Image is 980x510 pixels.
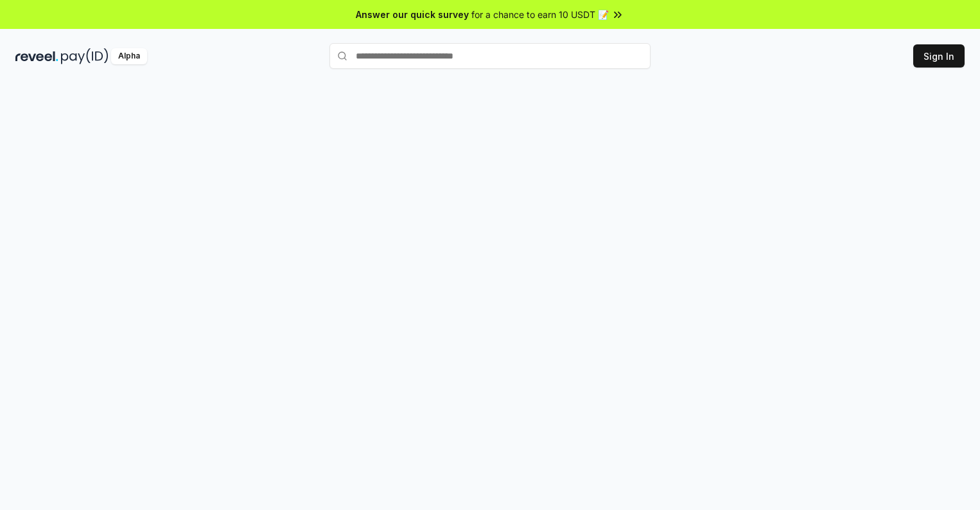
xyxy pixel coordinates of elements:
[913,44,965,68] button: Sign In
[61,48,109,64] img: pay_id
[111,48,147,64] div: Alpha
[356,8,469,21] span: Answer our quick survey
[471,8,609,21] span: for a chance to earn 10 USDT 📝
[15,48,58,64] img: reveel_dark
